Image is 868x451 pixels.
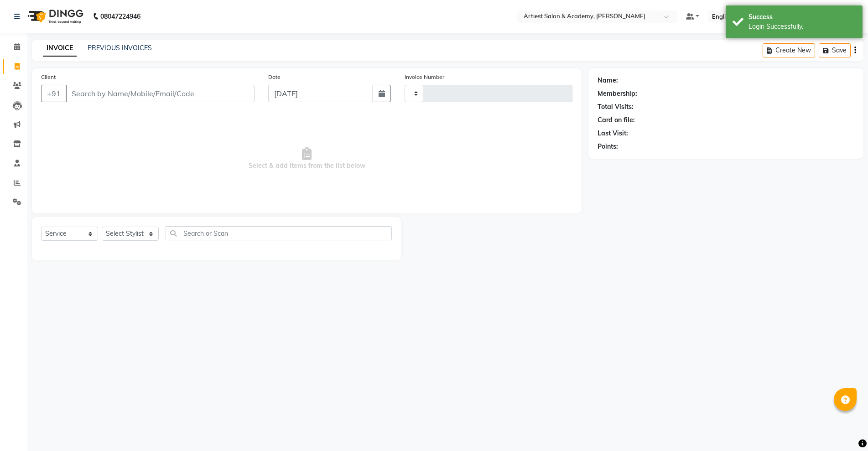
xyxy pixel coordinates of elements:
[41,113,572,204] span: Select & add items from the list below
[43,40,77,57] a: INVOICE
[66,85,255,102] input: Search by Name/Mobile/Email/Code
[598,102,634,112] div: Total Visits:
[268,73,281,81] label: Date
[748,12,856,22] div: Success
[405,73,444,81] label: Invoice Number
[598,89,637,98] div: Membership:
[598,115,635,125] div: Card on file:
[41,85,67,102] button: +91
[166,226,392,240] input: Search or Scan
[23,4,86,29] img: logo
[748,22,856,31] div: Login Successfully.
[88,44,152,52] a: PREVIOUS INVOICES
[763,43,815,57] button: Create New
[598,142,618,151] div: Points:
[598,76,618,85] div: Name:
[100,4,140,29] b: 08047224946
[819,43,851,57] button: Save
[41,73,56,81] label: Client
[598,129,628,138] div: Last Visit:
